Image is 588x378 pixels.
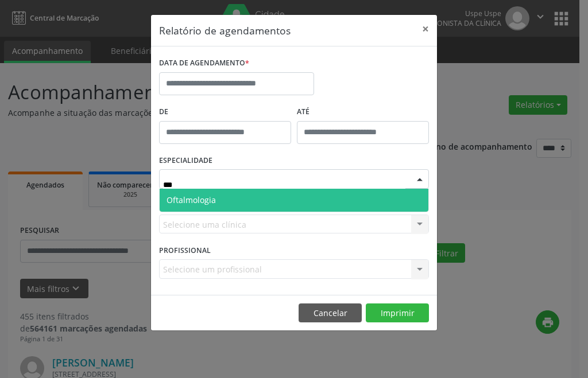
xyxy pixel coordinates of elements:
[414,15,437,43] button: Close
[297,103,429,121] label: ATÉ
[299,303,362,323] button: Cancelar
[366,303,429,323] button: Imprimir
[159,23,291,38] h5: Relatório de agendamentos
[159,152,212,170] label: ESPECIALIDADE
[159,241,211,259] label: PROFISSIONAL
[167,194,216,205] span: Oftalmologia
[159,103,291,121] label: De
[159,54,249,72] label: DATA DE AGENDAMENTO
